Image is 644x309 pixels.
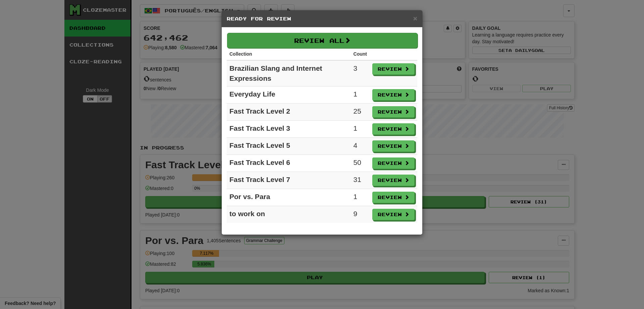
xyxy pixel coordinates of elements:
[413,14,417,22] span: ×
[227,33,418,48] button: Review All
[227,206,351,223] td: to work on
[351,172,370,189] td: 31
[227,189,351,206] td: Por vs. Para
[227,104,351,121] td: Fast Track Level 2
[372,209,415,220] button: Review
[227,172,351,189] td: Fast Track Level 7
[227,121,351,138] td: Fast Track Level 3
[351,104,370,121] td: 25
[351,138,370,155] td: 4
[227,86,351,104] td: Everyday Life
[372,89,415,101] button: Review
[413,15,417,22] button: Close
[372,123,415,135] button: Review
[351,48,370,60] th: Count
[372,192,415,203] button: Review
[372,106,415,118] button: Review
[351,155,370,172] td: 50
[351,86,370,104] td: 1
[351,121,370,138] td: 1
[372,140,415,152] button: Review
[351,206,370,223] td: 9
[227,48,351,60] th: Collection
[227,155,351,172] td: Fast Track Level 6
[227,15,417,22] h5: Ready for Review
[372,63,415,75] button: Review
[372,158,415,169] button: Review
[227,60,351,86] td: Brazilian Slang and Internet Expressions
[372,175,415,186] button: Review
[351,189,370,206] td: 1
[351,60,370,86] td: 3
[227,138,351,155] td: Fast Track Level 5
